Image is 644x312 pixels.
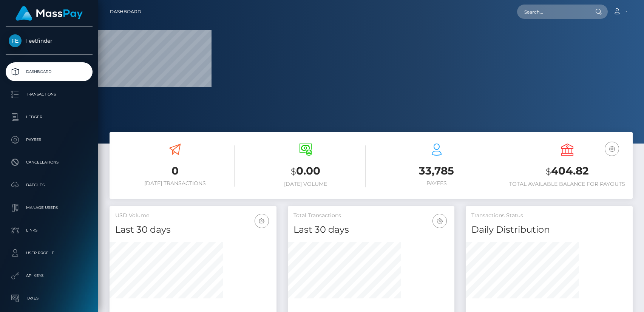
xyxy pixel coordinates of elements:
[9,66,90,77] p: Dashboard
[9,270,90,281] p: API Keys
[115,212,271,219] h5: USD Volume
[9,89,90,100] p: Transactions
[9,293,90,304] p: Taxes
[6,244,93,263] a: User Profile
[6,289,93,308] a: Taxes
[115,180,235,187] h6: [DATE] Transactions
[6,153,93,172] a: Cancellations
[9,247,90,259] p: User Profile
[9,179,90,191] p: Batches
[471,223,627,236] h4: Daily Distribution
[246,181,365,187] h6: [DATE] Volume
[9,225,90,236] p: Links
[6,37,93,44] span: Feetfinder
[110,4,141,20] a: Dashboard
[9,111,90,123] p: Ledger
[15,6,83,21] img: MassPay Logo
[546,166,551,177] small: $
[115,164,235,178] h3: 0
[291,166,296,177] small: $
[293,223,449,236] h4: Last 30 days
[9,202,90,213] p: Manage Users
[6,85,93,104] a: Transactions
[377,164,496,178] h3: 33,785
[6,198,93,217] a: Manage Users
[9,34,22,47] img: Feetfinder
[6,176,93,195] a: Batches
[6,266,93,285] a: API Keys
[9,157,90,168] p: Cancellations
[9,134,90,145] p: Payees
[6,108,93,127] a: Ledger
[6,130,93,149] a: Payees
[115,223,271,236] h4: Last 30 days
[517,5,588,19] input: Search...
[293,212,449,219] h5: Total Transactions
[377,180,496,187] h6: Payees
[508,181,627,187] h6: Total Available Balance for Payouts
[508,164,627,179] h3: 404.82
[471,212,627,219] h5: Transactions Status
[6,221,93,240] a: Links
[246,164,365,179] h3: 0.00
[6,62,93,81] a: Dashboard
